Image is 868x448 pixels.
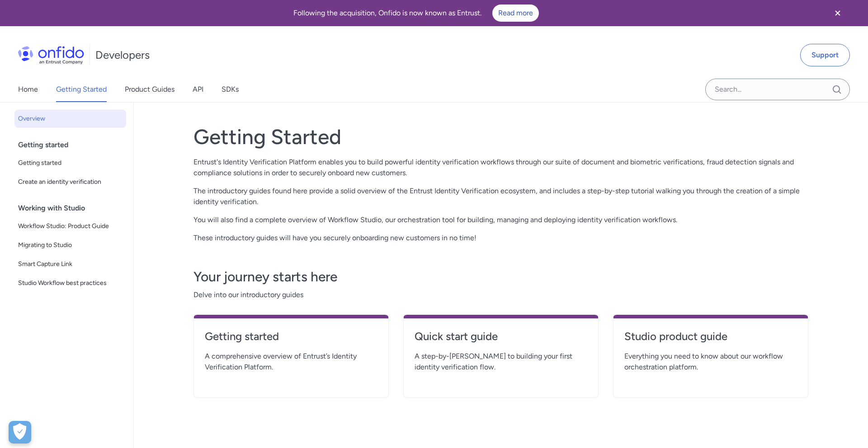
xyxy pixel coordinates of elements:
a: API [193,77,203,102]
input: Onfido search input field [705,79,850,100]
a: Read more [492,5,539,22]
a: Studio product guide [624,329,797,351]
a: Product Guides [125,77,175,102]
a: Studio Workflow best practices [14,274,126,292]
h4: Studio product guide [624,329,797,344]
a: Smart Capture Link [14,255,126,273]
svg: Close banner [832,8,843,19]
img: Onfido Logo [18,46,84,64]
p: The introductory guides found here provide a solid overview of the Entrust Identity Verification ... [193,186,808,207]
span: Delve into our introductory guides [193,289,808,300]
a: Overview [14,110,126,128]
a: Getting started [205,329,377,351]
h1: Getting Started [193,124,808,149]
span: Smart Capture Link [18,259,123,270]
div: Following the acquisition, Onfido is now known as Entrust. [11,5,821,22]
h1: Developers [95,48,150,62]
p: Entrust's Identity Verification Platform enables you to build powerful identity verification work... [193,157,808,178]
p: You will also find a complete overview of Workflow Studio, our orchestration tool for building, m... [193,215,808,225]
span: A comprehensive overview of Entrust’s Identity Verification Platform. [205,351,377,373]
h4: Getting started [205,329,377,344]
span: Workflow Studio: Product Guide [18,221,123,232]
div: Working with Studio [18,199,130,217]
a: Migrating to Studio [14,236,126,254]
a: Home [18,77,38,102]
span: Studio Workflow best practices [18,278,123,289]
a: SDKs [222,77,239,102]
span: Everything you need to know about our workflow orchestration platform. [624,351,797,373]
span: Overview [18,113,123,124]
h3: Your journey starts here [193,268,808,286]
span: Create an identity verification [18,177,123,187]
p: These introductory guides will have you securely onboarding new customers in no time! [193,233,808,243]
span: Migrating to Studio [18,240,123,251]
a: Getting started [14,154,126,172]
div: Getting started [18,136,130,154]
button: Open Preferences [9,421,31,443]
span: Getting started [18,158,123,168]
button: Close banner [821,2,854,24]
a: Getting Started [56,77,107,102]
a: Quick start guide [415,329,587,351]
span: A step-by-[PERSON_NAME] to building your first identity verification flow. [415,351,587,373]
a: Workflow Studio: Product Guide [14,217,126,235]
a: Support [800,44,850,66]
h4: Quick start guide [415,329,587,344]
div: Cookie Preferences [9,421,31,443]
a: Create an identity verification [14,173,126,191]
